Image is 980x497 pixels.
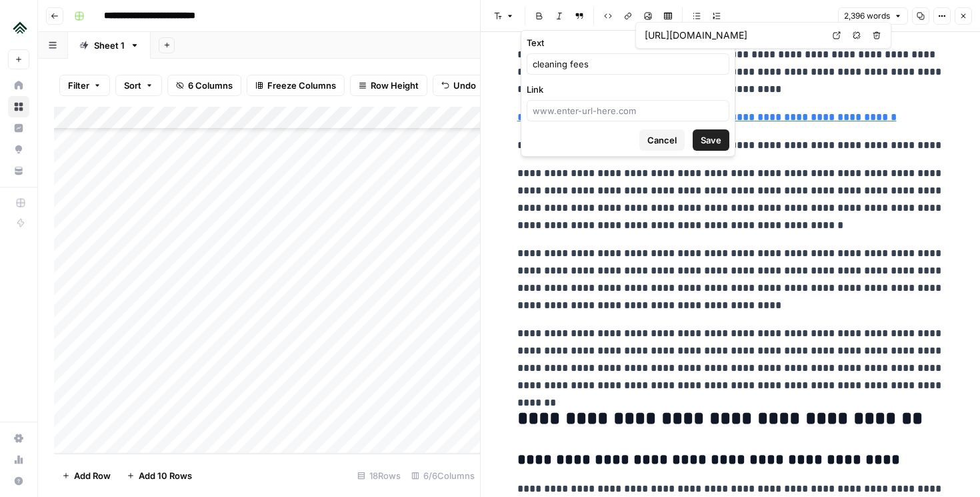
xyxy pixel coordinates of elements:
[8,449,29,470] a: Usage
[119,465,200,486] button: Add 10 Rows
[115,75,162,96] button: Sort
[59,75,110,96] button: Filter
[54,465,119,486] button: Add Row
[167,75,241,96] button: 6 Columns
[188,79,233,92] span: 6 Columns
[406,465,480,486] div: 6/6 Columns
[8,15,32,39] img: Uplisting Logo
[371,79,419,92] span: Row Height
[844,10,890,22] span: 2,396 words
[267,79,336,92] span: Freeze Columns
[693,129,729,151] button: Save
[94,39,125,52] div: Sheet 1
[8,139,29,160] a: Opportunities
[74,469,111,482] span: Add Row
[350,75,427,96] button: Row Height
[8,117,29,139] a: Insights
[527,83,729,96] label: Link
[647,133,677,147] span: Cancel
[68,32,151,59] a: Sheet 1
[527,36,729,49] label: Text
[838,7,908,25] button: 2,396 words
[639,129,685,151] button: Cancel
[8,428,29,449] a: Settings
[124,79,141,92] span: Sort
[533,57,723,71] input: Type placeholder
[433,75,485,96] button: Undo
[139,469,192,482] span: Add 10 Rows
[8,160,29,181] a: Your Data
[8,75,29,96] a: Home
[247,75,345,96] button: Freeze Columns
[8,96,29,117] a: Browse
[701,133,721,147] span: Save
[8,470,29,492] button: Help + Support
[68,79,89,92] span: Filter
[453,79,476,92] span: Undo
[8,11,29,44] button: Workspace: Uplisting
[533,104,723,117] input: www.enter-url-here.com
[352,465,406,486] div: 18 Rows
